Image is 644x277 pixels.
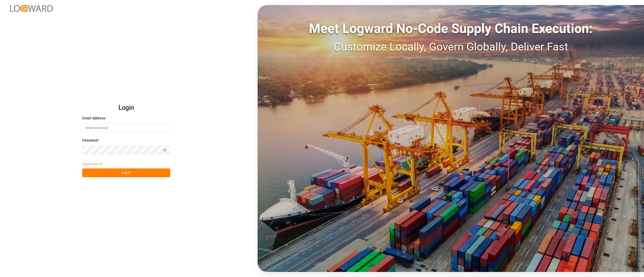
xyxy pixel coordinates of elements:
[82,124,170,132] input: Enter your email
[82,100,170,116] h2: Login
[258,38,644,55] div: Customize Locally, Govern Globally, Deliver Fast
[82,138,98,143] span: Password
[82,116,105,121] span: Email Address
[82,160,103,168] button: Forgot Password?
[10,5,53,12] img: Logward_new_orange.png
[82,168,170,177] button: Log In
[258,19,644,38] div: Meet Logward No-Code Supply Chain Execution:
